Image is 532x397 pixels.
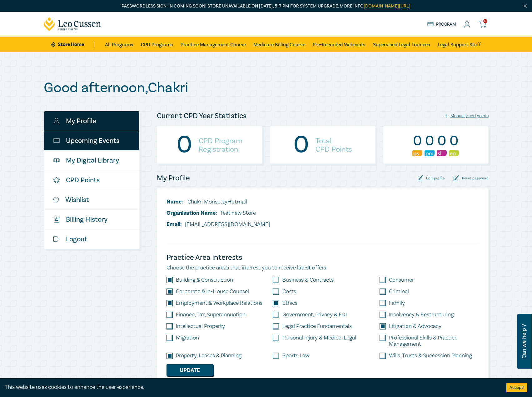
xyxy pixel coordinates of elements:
img: Ethics & Professional Responsibility [449,150,459,156]
button: Accept cookies [506,383,527,392]
label: Litigation & Advocacy [389,323,441,329]
label: Building & Construction [176,277,233,283]
a: Program [427,21,456,28]
div: 0 [437,133,447,149]
li: [EMAIL_ADDRESS][DOMAIN_NAME] [167,220,270,229]
label: Consumer [389,277,414,283]
p: Passwordless sign-in coming soon! Store unavailable on [DATE], 5–7 PM for system upgrade. More info [44,3,489,10]
a: Store Home [51,41,95,48]
span: Organisation Name: [167,209,217,217]
label: Professional Skills & Practice Management [389,335,479,347]
label: Employment & Workplace Relations [176,300,262,306]
div: 0 [425,133,435,149]
li: Test new Store [167,209,270,217]
a: Pre-Recorded Webcasts [313,37,365,52]
label: Family [389,300,405,306]
label: Property, Leases & Planning [176,353,241,359]
div: Manually add points [444,113,489,119]
img: Close [523,3,528,9]
a: Upcoming Events [44,131,139,150]
label: Intellectual Property [176,323,225,329]
div: 0 [177,137,192,153]
label: Sports Law [282,353,309,359]
span: Name: [167,198,183,205]
span: 0 [483,19,487,23]
a: Logout [44,229,139,249]
img: Substantive Law [437,150,447,156]
li: Chakri MorisettyHotmail [167,198,270,206]
h4: Total CPD Points [316,137,352,153]
a: My Digital Library [44,151,139,170]
a: Medicare Billing Course [253,37,305,52]
div: 0 [293,137,309,153]
img: Professional Skills [412,150,422,156]
label: Government, Privacy & FOI [282,312,347,318]
label: Migration [176,335,199,341]
div: 0 [449,133,459,149]
div: 0 [412,133,422,149]
img: Practice Management & Business Skills [425,150,435,156]
label: Ethics [282,300,297,306]
label: Criminal [389,289,409,295]
a: All Programs [105,37,133,52]
button: Update [167,364,213,376]
label: Corporate & In-House Counsel [176,289,249,295]
a: CPD Points [44,170,139,190]
label: Personal Injury & Medico-Legal [282,335,356,341]
p: Choose the practice areas that interest you to receive latest offers [167,264,479,272]
a: Wishlist [44,190,139,209]
h1: Good afternoon , Chakri [44,80,489,96]
div: Reset password [454,175,489,181]
label: Insolvency & Restructuring [389,312,454,318]
h4: My Profile [157,173,190,183]
a: Practice Management Course [181,37,246,52]
a: Supervised Legal Trainees [373,37,430,52]
span: Can we help ? [521,318,527,365]
h4: Practice Area Interests [167,253,479,263]
label: Wills, Trusts & Succession Planning [389,353,472,359]
div: Edit profile [418,175,445,181]
a: $Billing History [44,210,139,229]
h4: CPD Program Registration [199,137,242,153]
label: Legal Practice Fundamentals [282,323,352,329]
h4: Current CPD Year Statistics [157,111,246,121]
a: My Profile [44,111,139,131]
div: This website uses cookies to enhance the user experience. [5,383,497,391]
label: Business & Contracts [282,277,334,283]
a: CPD Programs [141,37,173,52]
label: Finance, Tax, Superannuation [176,312,246,318]
a: [DOMAIN_NAME][URL] [364,3,410,9]
label: Costs [282,289,296,295]
tspan: $ [55,218,56,220]
span: Email: [167,221,182,228]
a: Legal Support Staff [438,37,481,52]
